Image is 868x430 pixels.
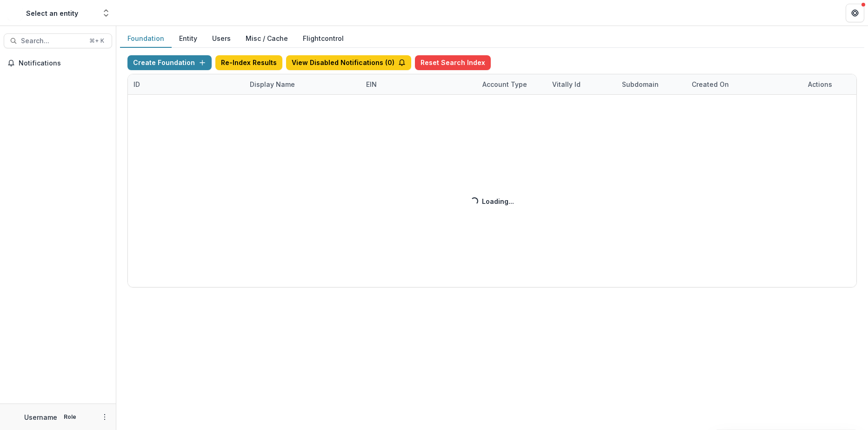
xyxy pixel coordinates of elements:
button: Notifications [4,56,112,71]
button: Search... [4,33,112,48]
a: Flightcontrol [303,33,344,43]
button: Open entity switcher [100,4,113,22]
button: Foundation [120,30,172,48]
p: Username [24,412,57,422]
button: Get Help [846,4,864,22]
span: Notifications [19,59,108,67]
button: Users [205,30,238,48]
button: Entity [172,30,205,48]
span: Search... [21,37,84,45]
div: Select an entity [26,8,78,18]
p: Role [61,413,79,421]
div: ⌘ + K [87,36,106,46]
button: Misc / Cache [238,30,295,48]
button: More [99,411,110,423]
